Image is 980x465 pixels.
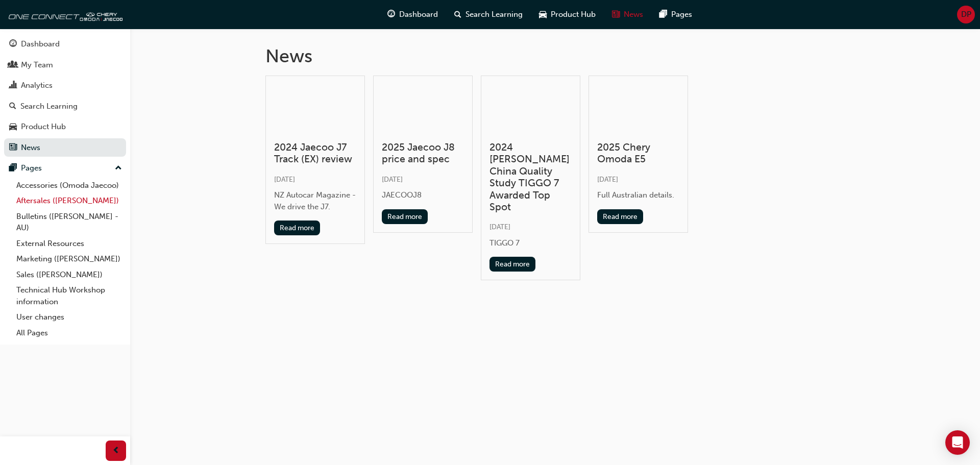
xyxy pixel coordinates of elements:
a: guage-iconDashboard [379,4,446,25]
span: chart-icon [9,81,17,90]
a: News [4,138,126,157]
a: Sales ([PERSON_NAME]) [12,267,126,283]
span: up-icon [115,162,122,175]
a: User changes [12,309,126,325]
div: Pages [21,162,42,174]
span: Product Hub [551,9,596,20]
img: oneconnect [5,4,122,25]
a: All Pages [12,325,126,341]
div: NZ Autocar Magazine - We drive the J7. [274,189,356,212]
div: My Team [21,59,53,71]
a: Accessories (Omoda Jaecoo) [12,178,126,193]
span: guage-icon [9,40,17,49]
span: Dashboard [399,9,438,20]
button: Read more [597,209,644,224]
span: [DATE] [489,223,510,231]
h3: 2024 [PERSON_NAME] China Quality Study TIGGO 7 Awarded Top Spot [489,141,572,213]
a: Technical Hub Workshop information [12,282,126,309]
a: Dashboard [4,35,126,54]
a: 2024 Jaecoo J7 Track (EX) review[DATE]NZ Autocar Magazine - We drive the J7.Read more [265,76,365,244]
div: JAECOOJ8 [382,189,464,201]
a: Product Hub [4,117,126,136]
div: TIGGO 7 [489,237,572,249]
a: Marketing ([PERSON_NAME]) [12,251,126,267]
span: DP [961,9,971,20]
div: Search Learning [20,101,78,112]
a: Bulletins ([PERSON_NAME] - AU) [12,209,126,236]
a: 2025 Chery Omoda E5[DATE]Full Australian details.Read more [589,76,688,233]
div: Analytics [21,80,53,91]
div: Dashboard [21,38,60,50]
button: Read more [489,257,536,272]
a: Search Learning [4,97,126,116]
a: news-iconNews [604,4,651,25]
a: pages-iconPages [651,4,700,25]
span: car-icon [9,123,17,132]
span: Pages [671,9,692,20]
button: Pages [4,159,126,178]
div: Product Hub [21,121,66,133]
a: My Team [4,56,126,75]
span: car-icon [539,8,547,21]
a: External Resources [12,236,126,252]
span: search-icon [9,102,16,111]
button: Read more [274,221,321,235]
span: pages-icon [659,8,667,21]
a: car-iconProduct Hub [531,4,604,25]
div: Open Intercom Messenger [945,430,970,455]
span: news-icon [9,143,17,153]
span: News [624,9,643,20]
span: search-icon [454,8,461,21]
span: [DATE] [597,175,618,184]
span: Search Learning [465,9,523,20]
a: 2024 [PERSON_NAME] China Quality Study TIGGO 7 Awarded Top Spot[DATE]TIGGO 7Read more [481,76,580,281]
button: DashboardMy TeamAnalyticsSearch LearningProduct HubNews [4,33,126,159]
a: 2025 Jaecoo J8 price and spec[DATE]JAECOOJ8Read more [373,76,473,233]
h1: News [265,45,845,67]
a: search-iconSearch Learning [446,4,531,25]
span: pages-icon [9,164,17,173]
a: Analytics [4,76,126,95]
div: Full Australian details. [597,189,679,201]
span: [DATE] [382,175,403,184]
span: guage-icon [387,8,395,21]
h3: 2025 Jaecoo J8 price and spec [382,141,464,165]
h3: 2025 Chery Omoda E5 [597,141,679,165]
span: people-icon [9,61,17,70]
button: Read more [382,209,428,224]
span: [DATE] [274,175,295,184]
span: prev-icon [112,445,120,457]
button: DP [957,6,975,23]
h3: 2024 Jaecoo J7 Track (EX) review [274,141,356,165]
span: news-icon [612,8,620,21]
a: Aftersales ([PERSON_NAME]) [12,193,126,209]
